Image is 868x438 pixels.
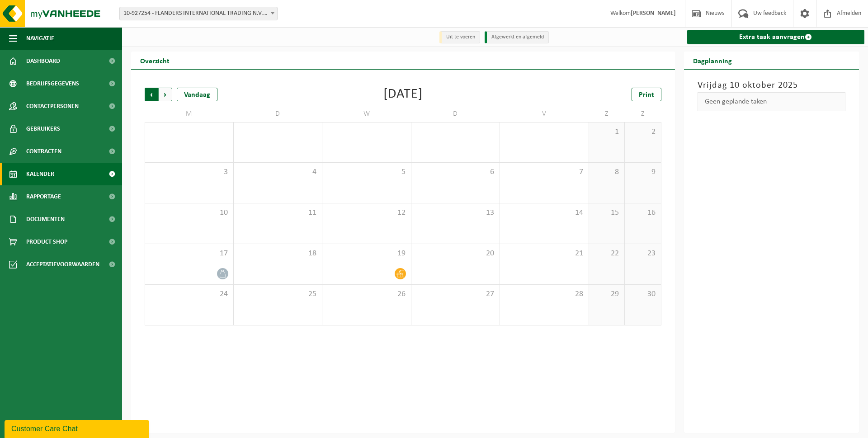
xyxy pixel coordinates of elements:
[145,88,158,101] span: Vorige
[629,249,656,259] span: 23
[411,106,500,122] td: D
[26,118,60,140] span: Gebruikers
[26,231,67,253] span: Product Shop
[177,88,217,101] div: Vandaag
[119,7,278,20] span: 10-927254 - FLANDERS INTERNATIONAL TRADING N.V. - ZWALM
[632,88,661,101] a: Print
[327,167,406,177] span: 5
[131,52,179,69] h2: Overzicht
[327,249,406,259] span: 19
[629,167,656,177] span: 9
[639,91,654,99] span: Print
[698,92,846,111] div: Geen geplande taken
[505,249,584,259] span: 21
[416,167,495,177] span: 6
[26,185,61,208] span: Rapportage
[505,208,584,218] span: 14
[26,27,54,50] span: Navigatie
[150,249,229,259] span: 17
[26,208,65,231] span: Documenten
[594,289,620,299] span: 29
[687,30,865,44] a: Extra taak aanvragen
[629,289,656,299] span: 30
[594,167,620,177] span: 8
[505,167,584,177] span: 7
[159,88,172,101] span: Volgende
[416,289,495,299] span: 27
[238,208,318,218] span: 11
[26,163,54,185] span: Kalender
[594,249,620,259] span: 22
[684,52,741,69] h2: Dagplanning
[698,79,846,92] h3: Vrijdag 10 oktober 2025
[150,167,229,177] span: 3
[505,289,584,299] span: 28
[26,72,79,95] span: Bedrijfsgegevens
[234,106,323,122] td: D
[26,50,60,72] span: Dashboard
[238,167,318,177] span: 4
[5,418,151,438] iframe: chat widget
[238,289,318,299] span: 25
[383,88,423,101] div: [DATE]
[238,249,318,259] span: 18
[26,140,61,163] span: Contracten
[625,106,661,122] td: Z
[150,208,229,218] span: 10
[629,208,656,218] span: 16
[594,208,620,218] span: 15
[589,106,625,122] td: Z
[485,31,549,43] li: Afgewerkt en afgemeld
[416,208,495,218] span: 13
[327,289,406,299] span: 26
[145,106,234,122] td: M
[120,7,277,20] span: 10-927254 - FLANDERS INTERNATIONAL TRADING N.V. - ZWALM
[500,106,589,122] td: V
[26,95,79,118] span: Contactpersonen
[416,249,495,259] span: 20
[631,10,676,17] strong: [PERSON_NAME]
[26,253,99,276] span: Acceptatievoorwaarden
[150,289,229,299] span: 24
[629,127,656,137] span: 2
[439,31,480,43] li: Uit te voeren
[327,208,406,218] span: 12
[594,127,620,137] span: 1
[322,106,411,122] td: W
